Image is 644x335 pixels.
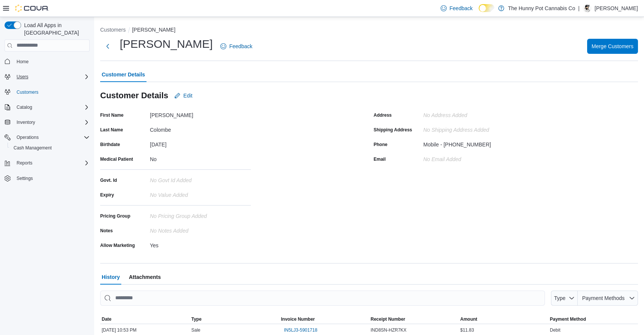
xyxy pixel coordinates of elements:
[150,225,251,234] div: No Notes added
[2,173,93,184] button: Settings
[100,192,114,198] label: Expiry
[14,72,31,81] button: Users
[14,174,36,183] a: Settings
[191,316,201,322] span: Type
[2,117,93,128] button: Inventory
[190,315,279,324] button: Type
[281,316,315,322] span: Invoice Number
[100,26,638,35] nav: An example of EuiBreadcrumbs
[14,57,90,66] span: Home
[100,291,545,306] input: This is a search bar. As you type, the results lower in the page will automatically filter.
[550,327,560,333] span: Debit
[100,315,190,324] button: Date
[120,37,213,52] h1: [PERSON_NAME]
[17,134,39,140] span: Operations
[592,43,633,50] span: Merge Customers
[150,174,251,183] div: No Govt Id added
[129,270,161,285] span: Attachments
[17,160,32,166] span: Reports
[100,39,115,54] button: Next
[423,109,524,118] div: No Address added
[14,118,38,127] button: Inventory
[150,189,251,198] div: No value added
[2,132,93,143] button: Operations
[578,4,580,13] p: |
[100,142,120,148] label: Birthdate
[595,4,638,13] p: [PERSON_NAME]
[374,112,392,118] label: Address
[102,316,111,322] span: Date
[2,158,93,168] button: Reports
[371,327,406,333] span: IND8SN-HZR7KX
[100,112,124,118] label: First Name
[102,67,145,82] span: Customer Details
[5,53,90,204] nav: Complex example
[14,133,90,142] span: Operations
[582,295,625,301] span: Payment Methods
[14,133,42,142] button: Operations
[17,59,29,65] span: Home
[2,56,93,67] button: Home
[2,72,93,82] button: Users
[11,143,55,152] a: Cash Management
[150,139,251,148] div: [DATE]
[11,143,90,152] span: Cash Management
[14,158,35,167] button: Reports
[14,118,90,127] span: Inventory
[191,327,200,333] span: Sale
[554,295,565,301] span: Type
[17,104,32,110] span: Catalog
[17,89,38,95] span: Customers
[100,156,133,162] label: Medical Patient
[14,145,52,151] span: Cash Management
[479,12,479,12] span: Dark Mode
[100,242,135,248] label: Allow Marketing
[583,4,592,13] div: Jonathan Estrella
[550,316,586,322] span: Payment Method
[587,39,638,54] button: Merge Customers
[14,88,41,97] a: Customers
[14,158,90,167] span: Reports
[8,143,93,153] button: Cash Management
[460,316,477,322] span: Amount
[371,316,405,322] span: Receipt Number
[217,39,255,54] a: Feedback
[551,291,578,306] button: Type
[100,27,126,33] button: Customers
[100,91,168,100] h3: Customer Details
[438,1,476,16] a: Feedback
[102,327,136,333] span: [DATE] 10:53 PM
[150,153,251,162] div: No
[423,139,491,148] div: Mobile - [PHONE_NUMBER]
[15,5,49,12] img: Cova
[150,210,251,219] div: No Pricing Group Added
[150,109,251,118] div: [PERSON_NAME]
[423,153,461,162] div: No Email added
[374,142,388,148] label: Phone
[132,27,175,33] button: [PERSON_NAME]
[100,177,117,183] label: Govt. Id
[14,87,90,97] span: Customers
[369,315,459,324] button: Receipt Number
[508,4,575,13] p: The Hunny Pot Cannabis Co
[479,4,494,12] input: Dark Mode
[423,124,524,133] div: No Shipping Address added
[14,72,90,81] span: Users
[2,87,93,97] button: Customers
[17,175,33,181] span: Settings
[102,270,120,285] span: History
[14,57,32,66] a: Home
[450,5,473,12] span: Feedback
[150,239,251,248] div: Yes
[183,92,192,99] span: Edit
[17,74,28,80] span: Users
[279,315,369,324] button: Invoice Number
[374,156,386,162] label: Email
[2,102,93,113] button: Catalog
[171,88,195,103] button: Edit
[229,43,252,50] span: Feedback
[21,21,90,37] span: Load All Apps in [GEOGRAPHIC_DATA]
[14,174,90,183] span: Settings
[17,119,35,125] span: Inventory
[459,326,548,335] div: $11.83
